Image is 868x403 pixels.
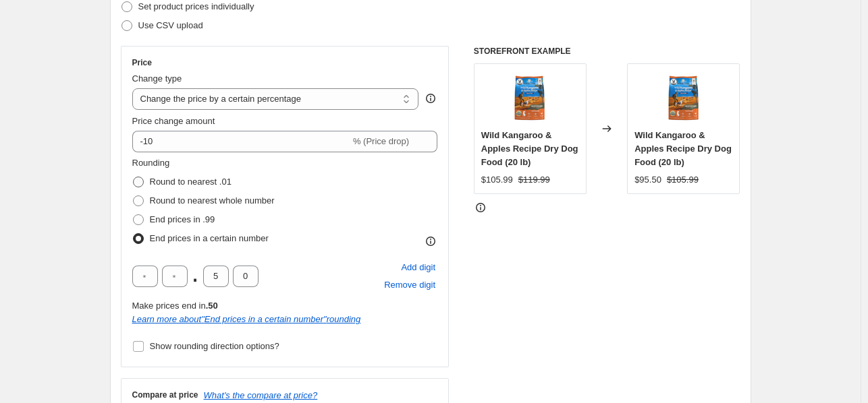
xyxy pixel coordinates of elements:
span: Make prices end in [132,301,218,311]
span: Wild Kangaroo & Apples Recipe Dry Dog Food (20 lb) [481,130,578,167]
h3: Price [132,57,152,68]
span: % (Price drop) [353,136,409,146]
span: Wild Kangaroo & Apples Recipe Dry Dog Food (20 lb) [634,130,732,167]
span: Round to nearest .01 [150,177,232,187]
span: End prices in a certain number [150,233,269,243]
span: Add digit [401,261,435,274]
span: Set product prices individually [138,1,254,11]
input: ﹡ [162,266,188,287]
div: $95.50 [634,173,661,187]
input: -15 [132,131,350,152]
span: . [192,266,199,287]
input: ﹡ [132,266,158,287]
img: Addiction_Wild_Kangaroo_Apples_-_Dry_Dog_Food_1_80x.png [657,71,711,125]
input: ﹡ [203,266,229,287]
button: Add placeholder [399,259,437,276]
a: Learn more about"End prices in a certain number"rounding [132,314,361,324]
b: .50 [206,301,218,311]
span: Remove digit [384,278,435,292]
span: Price change amount [132,116,215,126]
strike: $105.99 [667,173,699,187]
h6: STOREFRONT EXAMPLE [474,46,740,57]
button: What's the compare at price? [204,390,318,400]
span: Rounding [132,158,170,168]
span: Round to nearest whole number [150,195,275,206]
img: Addiction_Wild_Kangaroo_Apples_-_Dry_Dog_Food_1_80x.png [503,71,557,125]
span: End prices in .99 [150,214,215,224]
i: Learn more about " End prices in a certain number " rounding [132,314,361,324]
span: Change type [132,73,182,84]
input: ﹡ [233,266,259,287]
span: Use CSV upload [138,20,203,30]
strike: $119.99 [518,173,550,187]
div: help [424,92,437,105]
h3: Compare at price [132,390,198,400]
div: $105.99 [481,173,513,187]
span: Show rounding direction options? [150,341,279,351]
button: Remove placeholder [382,276,437,294]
